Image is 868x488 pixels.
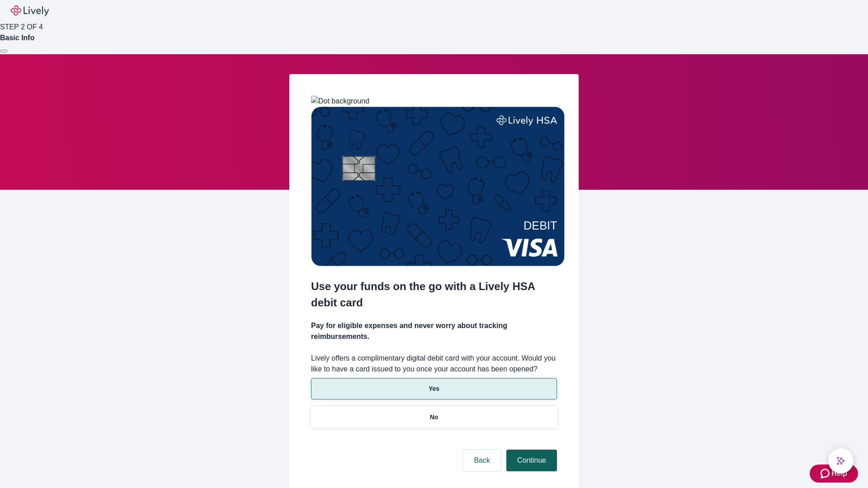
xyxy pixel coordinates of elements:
label: Lively offers a complimentary digital debit card with your account. Would you like to have a card... [311,353,557,375]
button: No [311,407,557,428]
button: chat [828,448,854,474]
img: Lively [11,5,49,16]
p: Yes [429,384,439,394]
img: Dot background [311,96,369,107]
button: Continue [506,450,557,471]
h2: Use your funds on the go with a Lively HSA debit card [311,278,557,311]
svg: Zendesk support icon [821,468,831,479]
svg: Lively AI Assistant [836,456,845,465]
button: Zendesk support iconHelp [810,465,858,483]
span: Help [831,468,847,479]
button: Back [463,450,501,471]
h4: Pay for eligible expenses and never worry about tracking reimbursements. [311,320,557,342]
p: No [430,413,439,422]
img: Debit card [311,107,565,266]
button: Yes [311,378,557,399]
